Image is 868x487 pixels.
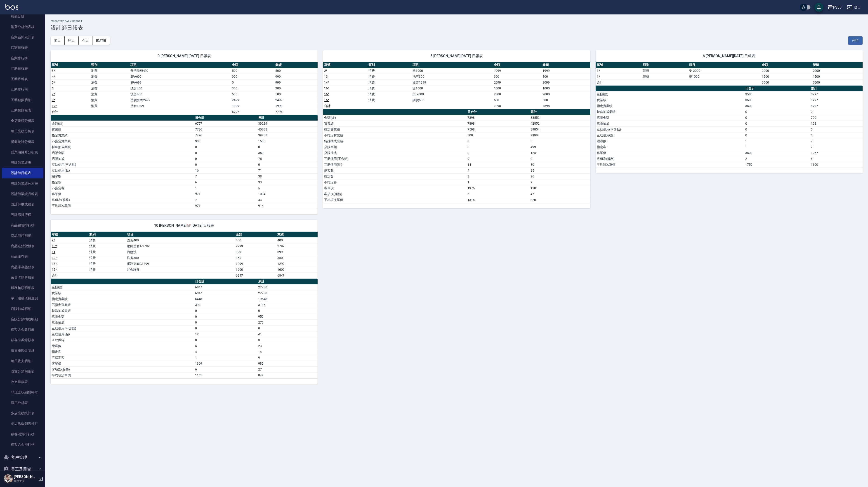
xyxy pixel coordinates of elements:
[826,3,843,12] button: PS30
[810,103,863,109] td: 8797
[367,97,411,103] td: 消費
[274,97,318,103] td: 2499
[596,162,744,168] td: 平均項次單價
[541,74,590,79] td: 300
[231,109,274,115] td: 6797
[323,62,590,109] table: a dense table
[51,109,90,115] td: 合計
[812,74,863,79] td: 1500
[744,109,810,115] td: 0
[92,36,110,45] button: [DATE]
[642,74,688,79] td: 消費
[529,132,590,138] td: 2998
[231,103,274,109] td: 1999
[744,156,810,162] td: 2
[194,203,257,209] td: 971
[51,20,863,23] h2: Employee Daily Report
[257,191,318,197] td: 1034
[274,79,318,85] td: 999
[51,185,194,191] td: 不指定客
[493,91,542,97] td: 2000
[257,197,318,203] td: 43
[596,126,744,132] td: 互助使用(不含點)
[257,115,318,121] th: 累計
[129,103,231,109] td: 燙套1899
[194,150,257,156] td: 0
[323,62,367,68] th: 單號
[466,132,530,138] td: 300
[51,144,194,150] td: 特殊抽成業績
[51,197,194,203] td: 客項次(服務)
[231,62,274,68] th: 金額
[466,179,530,185] td: 1
[810,91,863,97] td: 8797
[2,366,43,377] a: 收支分類明細表
[744,115,810,121] td: 0
[529,173,590,179] td: 26
[51,173,194,179] td: 總客數
[596,97,744,103] td: 實業績
[2,241,43,251] a: 商品進銷貨報表
[596,115,744,121] td: 店販金額
[51,179,194,185] td: 指定客
[529,197,590,203] td: 820
[810,162,863,168] td: 1100
[194,185,257,191] td: 1
[2,335,43,345] a: 顧客卡券餘額表
[4,474,13,483] img: Person
[411,68,493,74] td: 燙1000
[411,85,493,91] td: 燙1000
[529,109,590,115] th: 累計
[2,283,43,293] a: 服務扣項明細表
[129,97,231,103] td: 燙髮套餐2499
[194,168,257,173] td: 16
[2,95,43,105] a: 互助點數明細
[848,36,863,45] button: 列印
[194,121,257,126] td: 6797
[194,162,257,168] td: 0
[596,150,744,156] td: 客單價
[466,173,530,179] td: 3
[90,79,129,85] td: 消費
[2,356,43,366] a: 每日收支明細
[194,132,257,138] td: 7496
[2,324,43,335] a: 顧客入金餘額表
[51,162,194,168] td: 互助使用(不含點)
[323,173,466,179] td: 指定客
[323,126,466,132] td: 指定實業績
[231,97,274,103] td: 2499
[235,237,276,243] td: 400
[2,63,43,74] a: 互助日報表
[2,210,43,220] a: 設計師排行榜
[323,197,466,203] td: 平均項次單價
[2,231,43,241] a: 商品消耗明細
[276,232,318,238] th: 業績
[744,162,810,168] td: 1750
[596,144,744,150] td: 指定客
[274,109,318,115] td: 7796
[2,147,43,157] a: 營業項目月分析表
[323,138,466,144] td: 特殊抽成業績
[90,62,129,68] th: 類別
[529,121,590,126] td: 42852
[642,62,688,68] th: 類別
[541,97,590,103] td: 500
[367,79,411,85] td: 消費
[126,237,235,243] td: 洗剪400
[2,137,43,147] a: 營業統計分析表
[493,74,542,79] td: 300
[5,4,18,10] img: Logo
[761,62,811,68] th: 金額
[90,68,129,74] td: 消費
[529,156,590,162] td: 0
[257,132,318,138] td: 39238
[812,62,863,68] th: 業績
[51,150,194,156] td: 店販金額
[51,62,90,68] th: 單號
[845,3,863,12] button: 登出
[257,185,318,191] td: 5
[323,115,466,121] td: 金額(虛)
[596,62,642,68] th: 單號
[466,185,530,191] td: 1975
[90,85,129,91] td: 消費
